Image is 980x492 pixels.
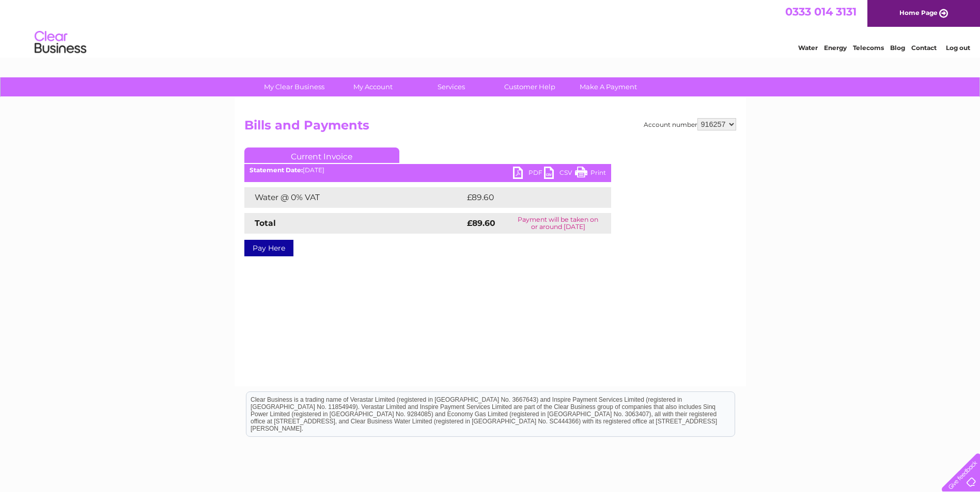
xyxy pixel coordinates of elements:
a: Pay Here [244,240,293,256]
b: Statement Date: [250,166,303,174]
a: Make A Payment [566,77,651,96]
div: Clear Business is a trading name of Verastar Limited (registered in [GEOGRAPHIC_DATA] No. 3667643... [246,6,735,50]
a: Print [575,167,606,182]
strong: £89.60 [467,218,495,228]
a: CSV [544,167,575,182]
a: Energy [824,44,847,52]
img: logo.png [34,27,87,58]
td: Water @ 0% VAT [244,187,464,208]
strong: Total [255,218,276,228]
a: Current Invoice [244,147,399,163]
a: My Clear Business [252,77,337,96]
a: Blog [890,44,905,52]
a: Log out [946,44,970,52]
a: PDF [513,167,544,182]
a: Customer Help [487,77,572,96]
a: Contact [911,44,937,52]
a: Water [798,44,818,52]
td: Payment will be taken on or around [DATE] [505,213,611,234]
td: £89.60 [464,187,591,208]
div: [DATE] [244,167,611,174]
a: My Account [330,77,415,96]
h2: Bills and Payments [244,118,736,138]
a: Services [409,77,494,96]
a: 0333 014 3131 [785,5,857,18]
a: Telecoms [853,44,884,52]
div: Account number [644,118,736,130]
